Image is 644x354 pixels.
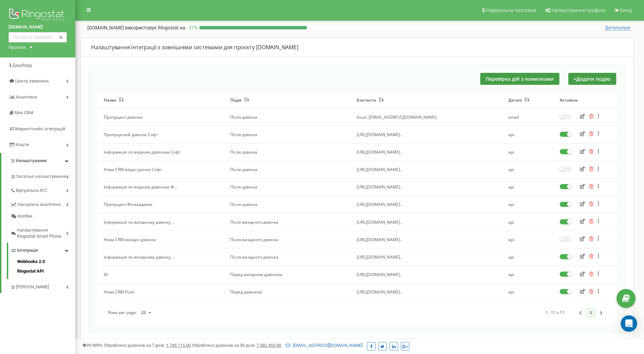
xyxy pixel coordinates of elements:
td: api [501,143,553,161]
span: [URL][DOMAIN_NAME].. [357,184,402,190]
td: Пропущені дзвінки [97,108,223,126]
td: Після дзвінка [223,161,350,178]
td: Після дзвінка [223,126,350,143]
span: Детальніше [605,25,630,30]
p: [DOMAIN_NAME] [87,24,185,31]
a: Інтеграція [10,242,75,257]
a: Налаштування [1,153,75,169]
span: Віртуальна АТС [16,187,47,194]
a: Ringostat API [17,266,75,275]
div: Rows per page: [108,307,154,318]
td: email [501,108,553,126]
a: [EMAIL_ADDRESS][DOMAIN_NAME] [286,343,362,348]
span: Інформація по вихідному дзвінку ... [104,254,175,260]
td: api [501,126,553,143]
button: +Додати подію [568,73,616,85]
input: Пошук за номером [9,32,67,42]
span: Інформація по вихідному дзвінку ... [104,219,175,225]
span: Наскрізна аналітика [17,201,61,208]
span: Дашборд [12,63,32,68]
td: api [501,231,553,248]
td: Після дзвінка [223,108,350,126]
td: Нова CRM вихідні дзвінки [97,231,223,248]
div: Проєкти [9,44,26,51]
span: Оброблено дзвінків за 30 днів : [192,343,281,348]
td: api [501,161,553,178]
td: Перед дзвінком [223,283,350,301]
span: [PERSON_NAME] [16,284,49,290]
span: [URL][DOMAIN_NAME].. [357,254,402,260]
span: [URL][DOMAIN_NAME].. [357,289,402,295]
span: Mini CRM [15,110,33,115]
button: Перевірка дій з помилками [480,73,559,85]
span: [URL][DOMAIN_NAME].. [357,201,402,207]
td: api [501,196,553,213]
td: Пропущені Фінакадемія [97,196,223,213]
span: Інформація по вхідним дзвінкам Ф... [104,184,177,190]
a: Загальні налаштування [10,169,75,183]
span: Загальні налаштування [16,173,66,180]
button: Активна: [560,97,578,103]
span: використовує Ringostat на [125,25,185,30]
td: ID [97,266,223,283]
td: Після дзвінка [223,196,350,213]
td: api [501,266,553,283]
span: Налаштування профілю [552,8,606,13]
a: Віртуальна АТС [10,183,75,197]
span: Вихід [620,8,632,13]
div: 20 [141,311,146,315]
span: Інтеграція [17,247,38,254]
span: Кошти [15,142,29,147]
u: 1 745 115,00 [166,343,191,348]
span: Маркетплейс інтеграцій [15,126,65,131]
td: Інформація по вхідним дзвінкам Софт [97,143,223,161]
td: Після вихідного дзвінка [223,213,350,231]
a: Колбек [10,210,75,222]
span: [URL][DOMAIN_NAME].. [357,272,402,277]
a: Налаштування Ringostat Smart Phone [10,222,75,242]
a: Webhooks 2.0 [17,259,75,267]
td: api [501,248,553,266]
td: Нова CRM вхідні дзінки Софт [97,161,223,178]
span: [URL][DOMAIN_NAME].. [357,237,402,242]
span: 99,989% [82,343,103,348]
span: [URL][DOMAIN_NAME].. [357,167,402,172]
td: api [501,283,553,301]
div: Налаштування інтеграції з зовнішніми системами для проєкту [DOMAIN_NAME] [91,43,623,51]
img: Ringostat logo [9,7,67,24]
td: Після дзвінка [223,143,350,161]
td: Після дзвінка [223,178,350,196]
a: Наскрізна аналітика [10,197,75,211]
td: Інше: [EMAIL_ADDRESS][DOMAIN_NAME] [350,108,501,126]
span: [URL][DOMAIN_NAME].. [357,219,402,225]
td: api [501,178,553,196]
button: Подія [230,97,249,103]
div: Open Intercom Messenger [621,315,637,332]
span: Налаштування [16,158,47,163]
button: Назва [104,97,124,103]
span: Колбек [17,213,33,220]
td: Нова CRM Push [97,283,223,301]
td: Пропущений дзвінок Софт [97,126,223,143]
a: [PERSON_NAME] [10,279,75,293]
td: Перед вихідним дзвінком [223,266,350,283]
span: Аналiтика [16,94,37,100]
button: Деталі [508,97,529,103]
span: [URL][DOMAIN_NAME].. [357,132,402,137]
div: 1 - 11 з 11 [545,308,606,318]
div: Pagination Navigation [575,308,606,318]
span: Оброблено дзвінків за 7 днів : [104,343,191,348]
td: Після вихідного дзвінка [223,248,350,266]
td: api [501,213,553,231]
u: 7 382 453,00 [257,343,281,348]
span: Центр звернень [15,78,49,83]
button: Контакти [357,97,384,103]
span: Налаштування Ringostat Smart Phone [17,227,66,240]
a: [DOMAIN_NAME] [9,24,67,30]
p: 27 % [185,24,199,31]
td: Після вихідного дзвінка [223,231,350,248]
a: 1 [586,308,596,318]
span: [URL][DOMAIN_NAME].. [357,149,402,155]
span: Реферальна програма [486,8,536,13]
